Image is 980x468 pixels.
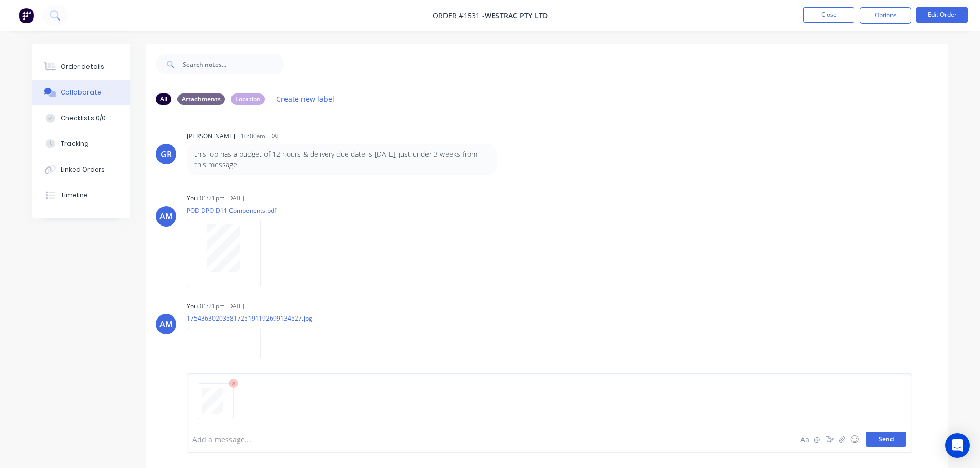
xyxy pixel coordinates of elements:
button: ☺ [848,433,861,445]
button: Edit Order [916,7,968,23]
button: Checklists 0/0 [32,105,130,131]
p: 17543630203581725191192699134527.jpg [187,314,312,323]
button: Order details [32,54,130,80]
div: Open Intercom Messenger [945,433,970,458]
div: - 10:00am [DATE] [237,132,285,141]
button: Tracking [32,131,130,157]
button: @ [811,433,824,445]
div: AM [159,318,173,330]
div: 01:21pm [DATE] [200,194,244,203]
button: Options [860,7,911,24]
button: Send [866,432,906,447]
div: Attachments [177,93,225,105]
div: GR [161,148,172,160]
p: POD DPO D11 Compenents.pdf [187,206,276,215]
div: Timeline [61,191,88,200]
img: Factory [19,8,34,23]
div: Location [231,93,265,105]
p: this job has a budget of 12 hours & delivery due date is [DATE], just under 3 weeks from this mes... [194,149,489,170]
input: Search notes... [183,54,284,74]
div: [PERSON_NAME] [187,132,235,141]
div: Checklists 0/0 [61,114,106,123]
div: AM [159,210,173,222]
div: Collaborate [61,88,101,97]
div: Tracking [61,139,89,148]
button: Timeline [32,182,130,208]
button: Collaborate [32,80,130,105]
div: All [156,93,171,105]
div: Order details [61,62,104,71]
div: You [187,302,198,311]
button: Linked Orders [32,157,130,182]
div: You [187,194,198,203]
div: 01:21pm [DATE] [200,302,244,311]
button: Create new label [271,92,340,106]
span: WesTrac Pty Ltd [485,11,548,21]
span: Order #1531 - [433,11,485,21]
button: Close [803,7,854,23]
button: Aa [799,433,811,445]
div: Linked Orders [61,165,105,174]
